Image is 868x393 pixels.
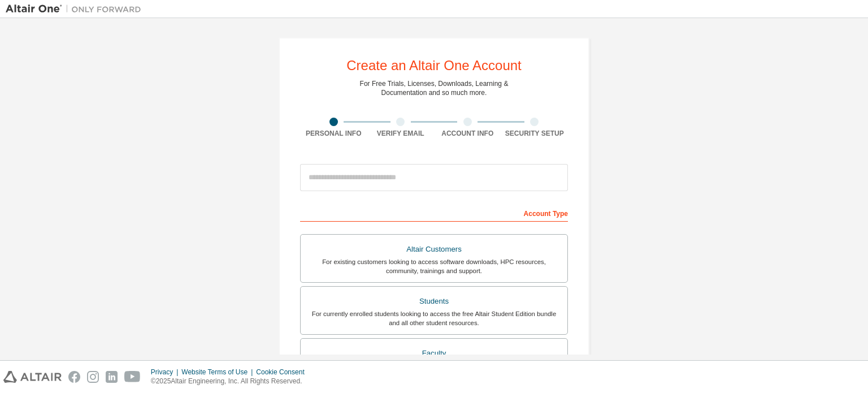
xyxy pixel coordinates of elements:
div: Privacy [151,368,181,377]
div: Security Setup [501,129,568,138]
img: instagram.svg [87,371,99,383]
div: Create an Altair One Account [346,59,522,72]
img: linkedin.svg [106,371,118,383]
div: For existing customers looking to access software downloads, HPC resources, community, trainings ... [307,257,561,275]
img: facebook.svg [68,371,80,383]
p: © 2025 Altair Engineering, Inc. All Rights Reserved. [151,377,311,386]
img: altair_logo.svg [3,371,62,383]
div: Altair Customers [307,241,561,257]
div: Verify Email [367,129,435,138]
div: Students [307,293,561,309]
div: Website Terms of Use [181,368,256,377]
div: Account Type [300,204,568,222]
div: Personal Info [300,129,367,138]
div: For currently enrolled students looking to access the free Altair Student Edition bundle and all ... [307,309,561,327]
img: Altair One [6,3,147,15]
img: youtube.svg [124,371,141,383]
div: Account Info [434,129,501,138]
div: For Free Trials, Licenses, Downloads, Learning & Documentation and so much more. [360,79,509,97]
div: Faculty [307,346,561,361]
div: Cookie Consent [256,368,311,377]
